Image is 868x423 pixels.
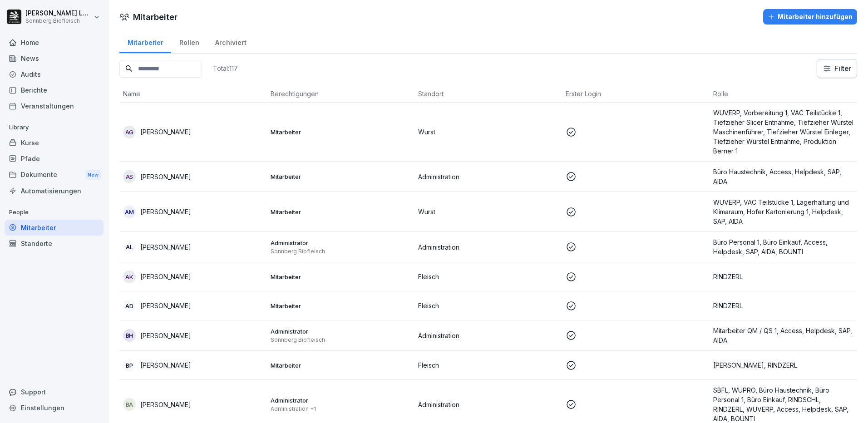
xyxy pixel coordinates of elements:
p: Wurst [418,207,558,216]
p: WUVERP, Vorbereitung 1, VAC Teilstücke 1, Tiefzieher Slicer Entnahme, Tiefzieher Würstel Maschine... [713,108,853,156]
th: Erster Login [562,85,710,103]
div: AS [123,170,136,183]
div: Mitarbeiter hinzufügen [768,12,853,22]
div: Support [5,384,104,400]
p: RINDZERL [713,301,853,310]
p: Mitarbeiter [271,302,411,310]
p: Administration [418,242,558,252]
p: [PERSON_NAME] [140,272,191,281]
p: [PERSON_NAME] Lumetsberger [25,10,92,17]
p: [PERSON_NAME] [140,331,191,340]
a: News [5,50,104,66]
p: [PERSON_NAME] [140,400,191,409]
th: Berechtigungen [267,85,414,103]
a: Berichte [5,82,104,98]
a: Archiviert [207,30,254,53]
div: Dokumente [5,167,104,183]
p: Administrator [271,396,411,404]
div: BP [123,359,136,372]
h1: Mitarbeiter [133,11,178,23]
p: Mitarbeiter [271,208,411,216]
p: Administration [418,400,558,409]
div: BH [123,329,136,342]
p: Sonnberg Biofleisch [271,336,411,344]
p: [PERSON_NAME] [140,360,191,370]
th: Standort [414,85,562,103]
a: Rollen [171,30,207,53]
p: Büro Haustechnik, Access, Helpdesk, SAP, AIDA [713,167,853,186]
p: Administration [418,172,558,182]
th: Name [119,85,267,103]
button: Mitarbeiter hinzufügen [763,9,857,25]
p: Mitarbeiter [271,273,411,281]
p: Total: 117 [213,64,238,73]
p: Sonnberg Biofleisch [25,18,92,24]
p: Administrator [271,239,411,247]
div: AK [123,271,136,283]
a: Automatisierungen [5,183,104,199]
div: Filter [823,64,851,73]
a: Home [5,34,104,50]
th: Rolle [710,85,857,103]
div: AM [123,206,136,218]
div: AL [123,241,136,253]
p: Sonnberg Biofleisch [271,248,411,255]
a: Einstellungen [5,400,104,416]
p: RINDZERL [713,272,853,281]
a: Pfade [5,151,104,167]
p: Fleisch [418,272,558,281]
p: Mitarbeiter QM / QS 1, Access, Helpdesk, SAP, AIDA [713,326,853,345]
a: Audits [5,66,104,82]
p: [PERSON_NAME] [140,301,191,310]
p: Library [5,120,104,135]
a: Veranstaltungen [5,98,104,114]
p: People [5,205,104,220]
p: WUVERP, VAC Teilstücke 1, Lagerhaltung und Klimaraum, Hofer Kartonierung 1, Helpdesk, SAP, AIDA [713,197,853,226]
p: Mitarbeiter [271,128,411,136]
a: Standorte [5,236,104,251]
p: Wurst [418,127,558,137]
a: DokumenteNew [5,167,104,183]
p: [PERSON_NAME] [140,207,191,216]
a: Mitarbeiter [5,220,104,236]
button: Filter [817,59,857,78]
p: Mitarbeiter [271,172,411,181]
p: Büro Personal 1, Büro Einkauf, Access, Helpdesk, SAP, AIDA, BOUNTI [713,237,853,256]
p: Administration +1 [271,405,411,413]
div: AD [123,300,136,312]
p: [PERSON_NAME] [140,127,191,137]
p: Administrator [271,327,411,335]
div: AG [123,126,136,138]
p: Administration [418,331,558,340]
a: Mitarbeiter [119,30,171,53]
a: Kurse [5,135,104,151]
div: BA [123,398,136,411]
p: Fleisch [418,360,558,370]
p: [PERSON_NAME] [140,242,191,252]
p: [PERSON_NAME], RINDZERL [713,360,853,370]
p: Fleisch [418,301,558,310]
div: New [85,170,101,180]
p: Mitarbeiter [271,361,411,369]
p: [PERSON_NAME] [140,172,191,182]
